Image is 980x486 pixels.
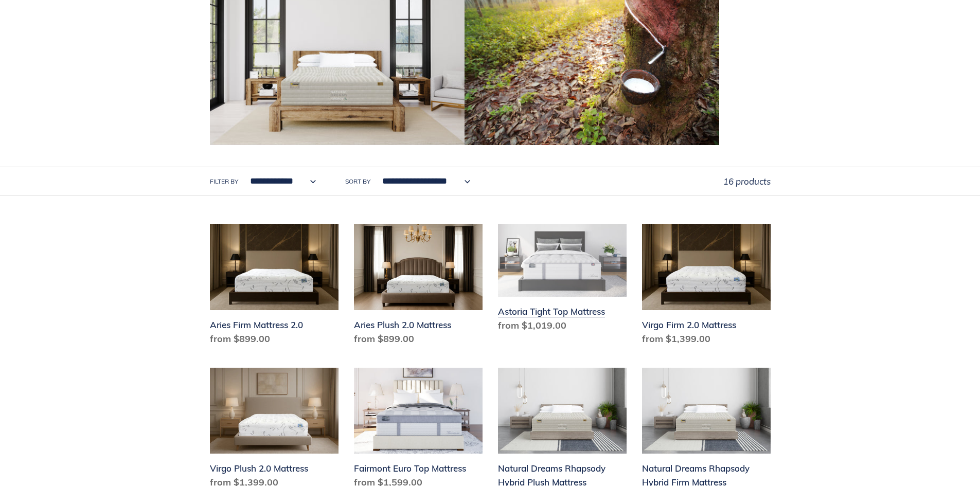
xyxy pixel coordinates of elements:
a: Astoria Tight Top Mattress [498,224,627,336]
label: Sort by [345,177,370,186]
a: Aries Plush 2.0 Mattress [354,224,483,350]
label: Filter by [210,177,238,186]
a: Virgo Firm 2.0 Mattress [642,224,771,350]
a: Aries Firm Mattress 2.0 [210,224,338,350]
span: 16 products [723,176,771,187]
